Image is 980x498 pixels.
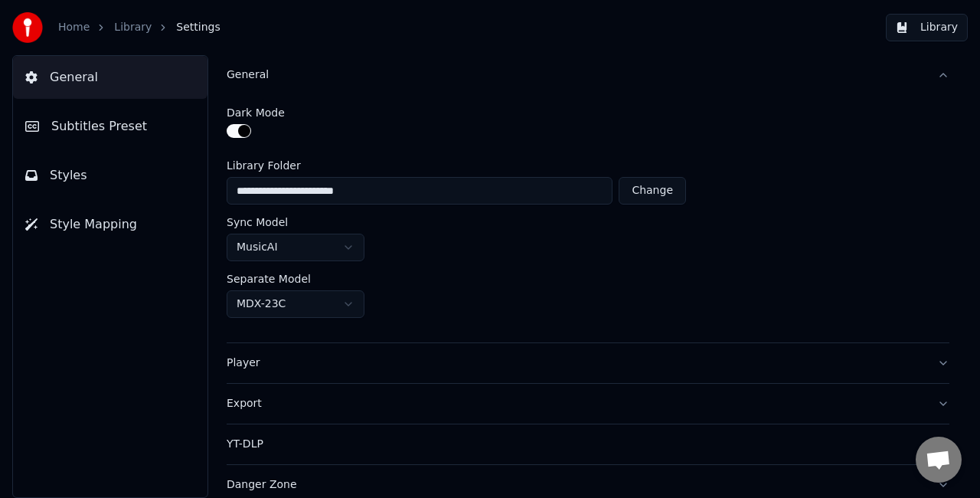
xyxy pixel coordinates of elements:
[227,343,949,383] button: Player
[227,217,288,228] label: Sync Model
[176,20,220,35] span: Settings
[227,396,925,411] div: Export
[227,384,949,424] button: Export
[227,107,285,118] label: Dark Mode
[12,12,43,43] img: youka
[886,14,968,41] button: Library
[227,437,925,452] div: YT-DLP
[58,20,90,35] a: Home
[227,274,311,284] label: Separate Model
[227,55,949,95] button: General
[13,203,207,246] button: Style Mapping
[50,215,137,234] span: Style Mapping
[619,177,686,205] button: Change
[227,424,949,464] button: YT-DLP
[13,154,207,197] button: Styles
[13,105,207,148] button: Subtitles Preset
[50,68,98,87] span: General
[227,355,925,371] div: Player
[227,160,686,171] label: Library Folder
[58,20,220,35] nav: breadcrumb
[227,95,949,342] div: General
[227,67,925,83] div: General
[227,477,925,493] div: Danger Zone
[13,56,207,99] button: General
[50,166,87,185] span: Styles
[916,437,962,483] a: Open chat
[51,117,147,136] span: Subtitles Preset
[114,20,152,35] a: Library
